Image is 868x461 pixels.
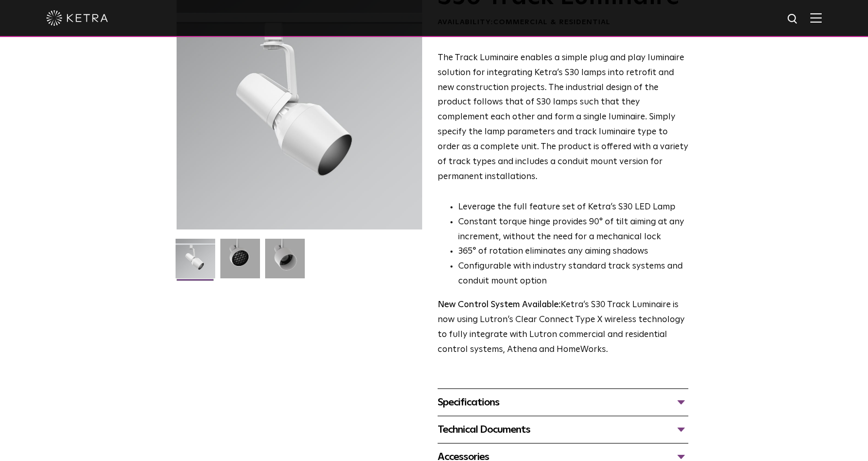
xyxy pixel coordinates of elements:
[810,13,822,23] img: Hamburger%20Nav.svg
[438,394,688,411] div: Specifications
[438,54,688,181] span: The Track Luminaire enables a simple plug and play luminaire solution for integrating Ketra’s S30...
[438,300,561,309] strong: New Control System Available:
[458,259,688,289] li: Configurable with industry standard track systems and conduit mount option
[458,200,688,215] li: Leverage the full feature set of Ketra’s S30 LED Lamp
[787,13,800,26] img: search icon
[438,421,688,438] div: Technical Documents
[46,10,108,26] img: ketra-logo-2019-white
[458,215,688,245] li: Constant torque hinge provides 90° of tilt aiming at any increment, without the need for a mechan...
[438,298,688,358] p: Ketra’s S30 Track Luminaire is now using Lutron’s Clear Connect Type X wireless technology to ful...
[220,239,260,286] img: 3b1b0dc7630e9da69e6b
[265,239,305,286] img: 9e3d97bd0cf938513d6e
[176,239,215,286] img: S30-Track-Luminaire-2021-Web-Square
[458,244,688,259] li: 365° of rotation eliminates any aiming shadows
